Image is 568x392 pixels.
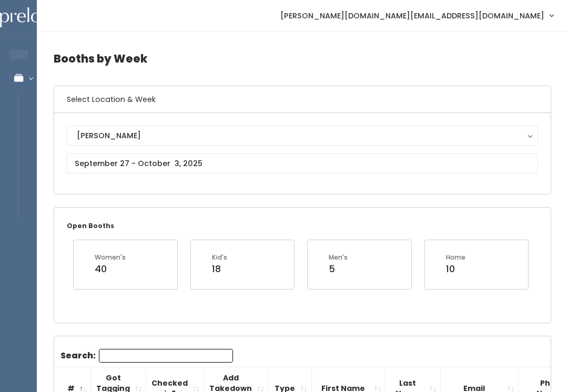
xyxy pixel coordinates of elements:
h4: Booths by Week [54,44,551,73]
a: [PERSON_NAME][DOMAIN_NAME][EMAIL_ADDRESS][DOMAIN_NAME] [270,4,564,27]
div: 40 [95,262,126,276]
div: Home [446,253,465,262]
div: 10 [446,262,465,276]
div: Women's [95,253,126,262]
input: Search: [99,349,233,363]
div: 18 [212,262,227,276]
small: Open Booths [67,221,114,230]
label: Search: [60,349,233,363]
div: Kid's [212,253,227,262]
div: [PERSON_NAME] [77,130,528,141]
h6: Select Location & Week [54,86,551,113]
input: September 27 - October 3, 2025 [67,153,538,173]
div: 5 [329,262,348,276]
div: Men's [329,253,348,262]
button: [PERSON_NAME] [67,126,538,146]
span: [PERSON_NAME][DOMAIN_NAME][EMAIL_ADDRESS][DOMAIN_NAME] [280,10,544,22]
